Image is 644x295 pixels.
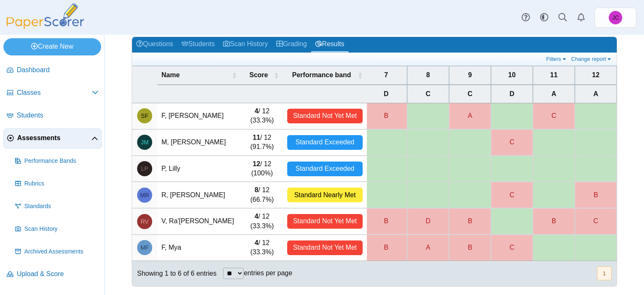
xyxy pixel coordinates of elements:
td: / 12 (100%) [241,156,283,182]
span: A [579,89,612,99]
td: / 12 (66.7%) [241,182,283,208]
div: A [408,235,449,261]
td: R, [PERSON_NAME] [157,182,241,208]
span: Name : Activate to sort [232,71,237,79]
span: Jared M [141,139,149,145]
span: Score : Activate to sort [274,71,279,79]
span: Classes [17,88,92,97]
span: Sami F [141,113,148,119]
span: Dashboard [17,65,99,75]
div: B [449,235,491,261]
div: D [408,209,449,234]
label: entries per page [244,269,292,277]
a: Grading [272,37,311,52]
span: Jennifer Cordon [609,11,622,24]
div: C [491,235,532,261]
span: Rubrics [24,180,99,188]
td: / 12 (91.7%) [241,129,283,156]
b: 8 [254,186,258,193]
span: 11 [538,70,570,80]
a: Results [311,37,348,52]
img: PaperScorer [3,3,87,29]
div: A [449,103,491,129]
a: Performance Bands [12,151,102,171]
span: 9 [454,70,486,80]
span: Mariah R [140,192,149,198]
span: 10 [496,70,528,80]
span: D [496,89,528,99]
div: Standard Nearly Met [287,188,363,202]
div: B [366,103,407,129]
div: Standard Exceeded [287,135,363,150]
a: Create New [3,38,101,55]
a: Dashboard [3,60,102,81]
a: Scan History [12,219,102,239]
span: Students [17,111,99,120]
td: F, [PERSON_NAME] [157,103,241,129]
a: Standards [12,196,102,217]
b: 4 [254,239,258,246]
a: PaperScorer [3,23,87,30]
span: 7 [370,70,402,80]
span: Performance Bands [24,157,99,165]
b: 4 [254,107,258,115]
div: Standard Not Yet Met [287,240,363,255]
span: Upload & Score [17,269,99,279]
span: 12 [579,70,612,80]
nav: pagination [596,266,612,280]
div: B [575,182,616,208]
div: Showing 1 to 6 of 6 entries [132,261,216,286]
a: Scan History [219,37,272,52]
a: Assessments [3,128,102,149]
td: P, Lilly [157,156,241,182]
div: Standard Exceeded [287,162,363,176]
div: B [366,235,407,261]
b: 12 [253,160,260,167]
span: Archived Assessments [24,248,99,256]
span: Performance band : Activate to sort [358,71,363,79]
span: D [370,89,402,99]
div: B [533,209,574,234]
div: Standard Not Yet Met [287,214,363,229]
a: Change report [569,55,615,63]
span: Lilly P [141,166,148,172]
span: Name [161,70,230,80]
a: Classes [3,83,102,103]
div: C [575,209,616,234]
a: Upload & Score [3,264,102,285]
span: Ra'Miah V [140,219,148,225]
div: B [449,209,491,234]
a: Rubrics [12,174,102,194]
span: Jennifer Cordon [612,15,619,21]
a: Students [3,106,102,126]
a: Students [177,37,219,52]
a: Archived Assessments [12,242,102,262]
a: Alerts [572,8,590,27]
td: / 12 (33.3%) [241,235,283,261]
a: Filters [544,55,570,63]
span: Mya F [140,245,149,251]
span: Standards [24,202,99,211]
span: C [454,89,486,99]
span: Scan History [24,225,99,233]
span: Score [245,70,272,80]
button: 1 [597,266,612,280]
td: F, Mya [157,235,241,261]
span: 8 [412,70,444,80]
a: Jennifer Cordon [595,8,636,28]
div: C [533,103,574,129]
div: C [491,182,532,208]
div: Standard Not Yet Met [287,109,363,123]
b: 4 [254,213,258,220]
span: Performance band [287,70,356,80]
b: 11 [253,134,260,141]
div: B [366,209,407,234]
td: / 12 (33.3%) [241,103,283,129]
a: Questions [132,37,177,52]
span: Assessments [17,133,91,143]
td: / 12 (33.3%) [241,208,283,235]
div: C [491,130,532,155]
span: A [538,89,570,99]
span: C [412,89,444,99]
td: M, [PERSON_NAME] [157,129,241,156]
